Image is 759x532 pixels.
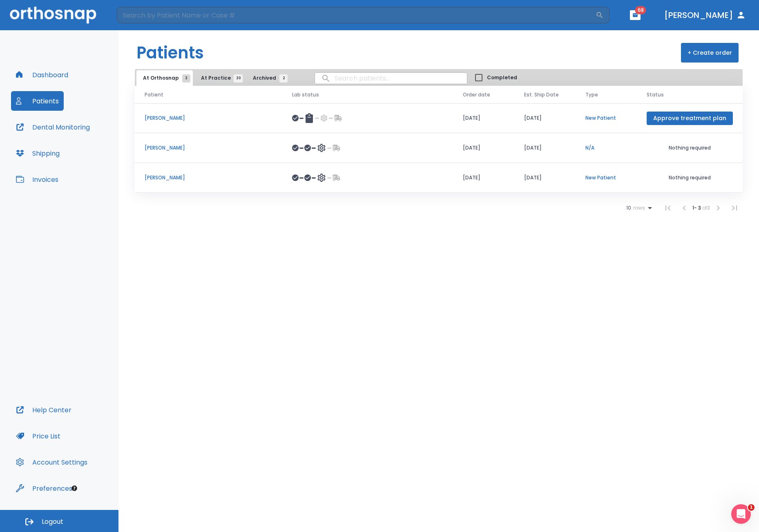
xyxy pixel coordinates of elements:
h1: Patients [136,40,204,65]
span: At Orthosnap [143,74,186,82]
p: New Patient [585,174,627,181]
p: [PERSON_NAME] [145,144,272,152]
button: Preferences [11,478,77,498]
span: Order date [463,91,490,98]
span: Type [585,91,598,98]
button: Help Center [11,400,76,420]
span: 1 [748,504,755,511]
button: Account Settings [11,452,92,472]
div: Tooltip anchor [71,485,78,492]
div: tabs [136,70,292,86]
td: [DATE] [514,103,576,133]
span: At Practice [201,74,238,82]
span: Logout [42,517,63,526]
span: rows [631,205,645,211]
button: Dashboard [11,65,73,85]
p: Nothing required [647,174,733,181]
span: Completed [487,74,517,81]
td: [DATE] [514,163,576,193]
span: 2 [279,74,288,83]
button: + Create order [681,43,739,63]
p: [PERSON_NAME] [145,174,272,181]
span: Patient [145,91,163,98]
span: 3 [182,74,190,83]
span: 68 [635,6,646,14]
p: New Patient [585,114,627,122]
td: [DATE] [453,103,514,133]
button: Price List [11,426,65,446]
td: [DATE] [514,133,576,163]
iframe: Intercom live chat [731,504,751,524]
button: Approve treatment plan [647,112,733,125]
span: Lab status [292,91,319,98]
span: Est. Ship Date [524,91,559,98]
span: 10 [626,205,631,211]
p: N/A [585,144,627,152]
span: Archived [253,74,284,82]
p: [PERSON_NAME] [145,114,272,122]
input: Search by Patient Name or Case # [117,7,596,23]
button: Shipping [11,143,65,163]
button: Dental Monitoring [11,117,95,137]
td: [DATE] [453,163,514,193]
span: Status [647,91,664,98]
span: 1 - 3 [692,204,702,211]
span: of 3 [702,204,710,211]
td: [DATE] [453,133,514,163]
img: Orthosnap [10,7,96,23]
button: [PERSON_NAME] [661,8,749,22]
input: search [315,70,467,86]
span: 30 [234,74,243,83]
button: Invoices [11,170,63,189]
p: Nothing required [647,144,733,152]
button: Patients [11,91,64,111]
